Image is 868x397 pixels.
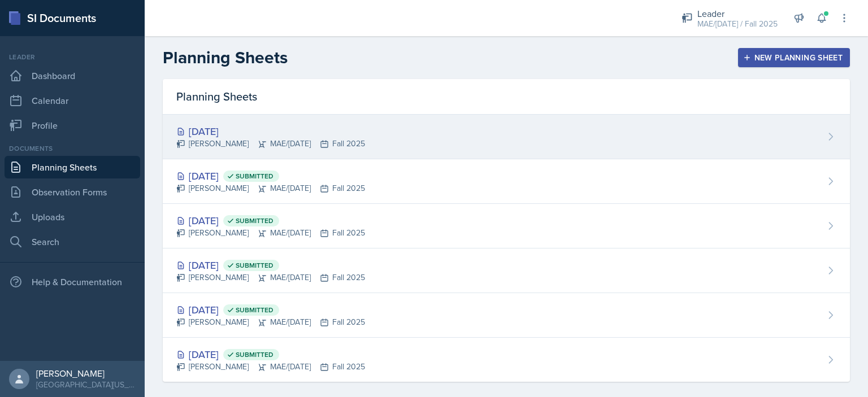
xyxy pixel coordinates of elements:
a: [DATE] Submitted [PERSON_NAME]MAE/[DATE]Fall 2025 [163,293,850,338]
div: [PERSON_NAME] MAE/[DATE] Fall 2025 [176,138,365,150]
a: Dashboard [5,64,140,87]
div: [DATE] [176,213,365,228]
div: [PERSON_NAME] MAE/[DATE] Fall 2025 [176,182,365,194]
div: [PERSON_NAME] MAE/[DATE] Fall 2025 [176,272,365,283]
span: Submitted [236,172,274,181]
span: Submitted [236,216,274,225]
a: Calendar [5,89,140,112]
a: [DATE] Submitted [PERSON_NAME]MAE/[DATE]Fall 2025 [163,338,850,382]
div: [DATE] [176,347,365,362]
h2: Planning Sheets [163,47,288,68]
div: Planning Sheets [163,79,850,115]
a: [DATE] [PERSON_NAME]MAE/[DATE]Fall 2025 [163,115,850,159]
span: Submitted [236,261,274,270]
div: [PERSON_NAME] MAE/[DATE] Fall 2025 [176,316,365,328]
a: Search [5,230,140,253]
div: [DATE] [176,168,365,184]
span: Submitted [236,306,274,315]
a: Uploads [5,206,140,228]
div: [DATE] [176,258,365,273]
div: [PERSON_NAME] MAE/[DATE] Fall 2025 [176,361,365,373]
span: Submitted [236,350,274,359]
div: New Planning Sheet [745,53,843,62]
a: [DATE] Submitted [PERSON_NAME]MAE/[DATE]Fall 2025 [163,204,850,248]
div: Leader [5,52,140,62]
a: [DATE] Submitted [PERSON_NAME]MAE/[DATE]Fall 2025 [163,248,850,293]
a: Planning Sheets [5,156,140,178]
div: Help & Documentation [5,271,140,293]
div: MAE/[DATE] / Fall 2025 [697,18,778,30]
div: Documents [5,143,140,154]
a: Observation Forms [5,181,140,203]
div: [PERSON_NAME] MAE/[DATE] Fall 2025 [176,227,365,239]
div: [DATE] [176,124,365,139]
div: Leader [697,7,778,20]
a: Profile [5,114,140,137]
button: New Planning Sheet [738,48,850,67]
a: [DATE] Submitted [PERSON_NAME]MAE/[DATE]Fall 2025 [163,159,850,204]
div: [PERSON_NAME] [36,368,136,379]
div: [DATE] [176,302,365,317]
div: [GEOGRAPHIC_DATA][US_STATE] in [GEOGRAPHIC_DATA] [36,379,136,390]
